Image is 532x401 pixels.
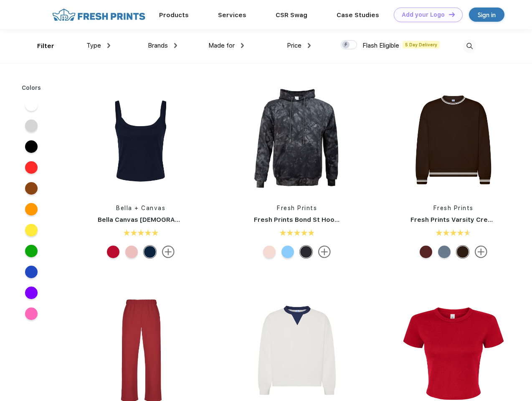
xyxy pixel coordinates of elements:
div: Burgundy [420,246,432,258]
a: Fresh Prints Varsity Crewneck [410,216,508,223]
a: Fresh Prints Bond St Hoodie [254,216,345,223]
img: dropdown.png [107,43,110,48]
img: dropdown.png [241,43,244,48]
a: Bella + Canvas [116,205,165,211]
img: dropdown.png [308,43,311,48]
span: Made for [208,42,235,49]
div: Solid Pink Blend [125,246,138,258]
div: Dark Chocolate [456,246,469,258]
a: Fresh Prints [433,205,474,211]
div: Add your Logo [402,11,445,18]
img: more.svg [318,246,331,258]
img: func=resize&h=266 [241,84,352,195]
span: Brands [148,42,168,49]
img: more.svg [162,246,175,258]
div: Millennial Pink [263,246,276,258]
span: Flash Eligible [362,42,399,49]
span: 5 Day Delivery [403,41,440,48]
span: Type [86,42,101,49]
a: Products [159,11,189,19]
a: Fresh Prints [277,205,317,211]
div: Sign in [478,10,496,20]
img: more.svg [475,246,487,258]
div: Light Blue [281,246,294,258]
img: func=resize&h=266 [398,84,509,195]
div: Colors [15,84,48,92]
span: Price [287,42,301,49]
img: func=resize&h=266 [85,84,196,195]
a: Sign in [469,8,504,22]
img: fo%20logo%202.webp [50,8,148,22]
div: Filter [37,41,54,51]
img: desktop_search.svg [463,39,476,53]
a: Bella Canvas [DEMOGRAPHIC_DATA]' Micro Ribbed Scoop Tank [98,216,296,223]
img: DT [449,12,455,17]
div: Solid Navy Blend [144,246,156,258]
div: Solid Red Blend [107,246,119,258]
div: Denim Blue [438,246,451,258]
img: dropdown.png [174,43,177,48]
div: Smokey [300,246,312,258]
